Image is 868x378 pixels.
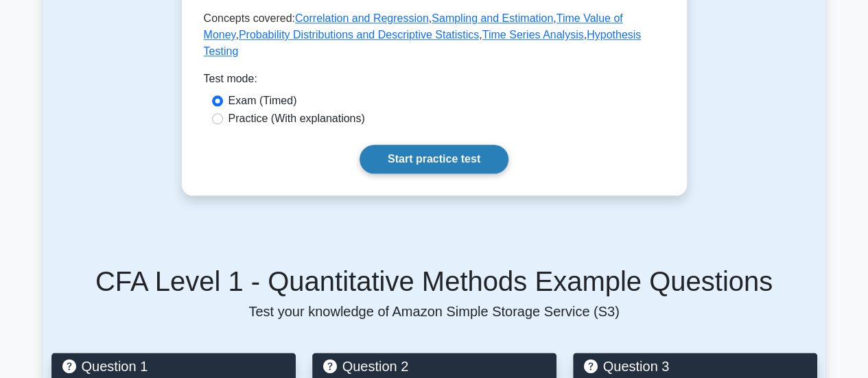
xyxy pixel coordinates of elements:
h5: CFA Level 1 - Quantitative Methods Example Questions [51,265,817,298]
h5: Question 1 [62,358,285,375]
a: Time Series Analysis [482,29,584,40]
label: Exam (Timed) [228,93,297,109]
p: Test your knowledge of Amazon Simple Storage Service (S3) [51,303,817,320]
a: Sampling and Estimation [432,12,553,24]
a: Probability Distributions and Descriptive Statistics [239,29,479,40]
h5: Question 3 [584,358,806,375]
a: Correlation and Regression [295,12,429,24]
a: Start practice test [360,145,508,174]
p: Concepts covered: , , , , , [204,10,665,60]
h5: Question 2 [323,358,546,375]
div: Test mode: [204,71,665,93]
label: Practice (With explanations) [228,110,365,127]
